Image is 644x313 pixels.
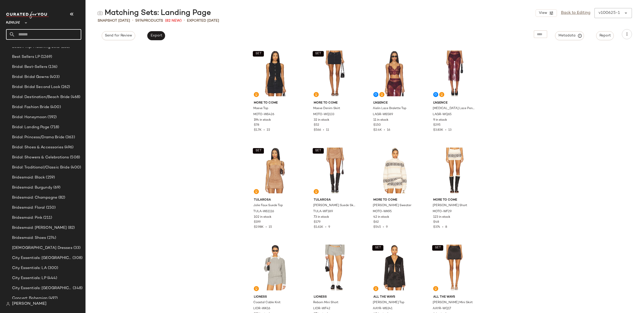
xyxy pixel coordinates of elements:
[373,106,406,111] span: Aislin Lace Bralette Top
[314,101,356,105] span: MORE TO COME
[440,93,443,96] img: svg%3e
[313,51,324,57] button: SET
[264,226,269,229] span: •
[253,209,274,214] span: TULA-WS1116
[69,155,80,160] span: (508)
[314,220,320,225] span: $179
[45,175,55,181] span: (259)
[310,242,360,293] img: LIOR-WF42_V1.jpg
[6,302,10,306] img: svg%3e
[12,54,40,60] span: Best Sellers LP
[40,54,52,60] span: (1269)
[12,285,72,291] span: City Essentials: [GEOGRAPHIC_DATA]
[49,74,60,80] span: (403)
[250,145,300,196] img: TULA-WS1116_V1.jpg
[12,275,46,281] span: City Essentials: LP
[47,265,58,271] span: (300)
[42,215,52,221] span: (211)
[440,226,445,229] span: •
[536,9,557,17] button: View
[253,306,270,311] span: LIOR-WK16
[326,128,329,132] span: 11
[255,149,261,153] span: SET
[313,106,340,111] span: Maeve Denim Skirt
[250,48,300,99] img: MOTO-WS426_V1.jpg
[102,31,135,40] button: Send for Review
[184,18,185,24] span: •
[253,106,268,111] span: Maeve Top
[433,106,475,111] span: [MEDICAL_DATA] Lace Pencil Skirt
[70,165,81,170] span: (400)
[445,226,447,229] span: 8
[98,8,211,18] div: Matching Sets: Landing Page
[12,155,69,160] span: Bridal: Showers & Celebrations
[262,128,267,132] span: •
[71,255,83,261] span: (308)
[255,190,258,193] img: svg%3e
[373,118,388,122] span: 11 in stock
[321,128,326,132] span: •
[315,52,321,56] span: SET
[52,185,61,191] span: (69)
[314,128,321,132] span: $566
[63,145,74,150] span: (496)
[67,225,75,231] span: (82)
[433,226,440,229] span: $374
[49,104,61,110] span: (400)
[12,94,70,100] span: Bridal: Destination/Beach Bride
[373,128,382,132] span: $2.4K
[12,215,42,221] span: Bridesmaid: Pink
[373,220,379,225] span: $62
[46,275,57,281] span: (444)
[150,34,162,38] span: Export
[373,209,392,214] span: MOTO-WK95
[12,64,47,70] span: Bridal: Best-Sellers
[313,203,356,208] span: [PERSON_NAME] Suede Skort
[269,226,272,229] span: 15
[12,205,45,211] span: Bridesmaid: Floral
[12,124,49,130] span: Bridal: Landing Page
[373,306,392,311] span: AAYR-WS241
[253,112,274,117] span: MOTO-WS426
[72,285,83,291] span: (348)
[313,209,333,214] span: TULA-WF189
[105,34,132,38] span: Send for Review
[12,295,48,301] span: Concert: Bohemian
[433,306,451,311] span: AAYR-WQ17
[429,242,480,293] img: AAYR-WQ17_V1.jpg
[98,18,130,23] span: Snapshot [DATE]
[433,198,476,202] span: MORE TO COME
[250,242,300,293] img: LIOR-WK16_V1.jpg
[132,18,133,24] span: •
[49,124,59,130] span: (718)
[253,300,280,305] span: Coastal Cable Knit
[98,11,103,16] img: svg%3e
[254,123,259,127] span: $78
[433,118,447,122] span: 9 in stock
[6,12,49,19] img: cfy_white_logo.C9jOOHJF.svg
[434,287,437,290] img: svg%3e
[6,17,20,26] span: Revolve
[313,112,334,117] span: MOTO-WQ133
[313,148,324,154] button: SET
[434,246,441,250] span: SET
[60,84,70,90] span: (262)
[314,118,329,122] span: 32 in stock
[187,18,219,23] p: Exported [DATE]
[12,84,60,90] span: Bridal: Bridal Second Look
[373,101,416,105] span: L'AGENCE
[12,114,47,120] span: Bridal: Honeymoon
[433,209,452,214] span: MOTO-WF29
[310,145,360,196] img: TULA-WF189_V1.jpg
[328,226,330,229] span: 9
[433,295,476,299] span: ALL THE WAYS
[255,287,258,290] img: svg%3e
[253,51,264,57] button: SET
[598,10,620,16] div: v100625-1
[538,11,547,15] span: View
[599,34,611,38] span: Report
[70,94,80,100] span: (468)
[372,245,383,251] button: SET
[254,215,271,219] span: 102 in stock
[12,255,71,261] span: City Essentials: [GEOGRAPHIC_DATA]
